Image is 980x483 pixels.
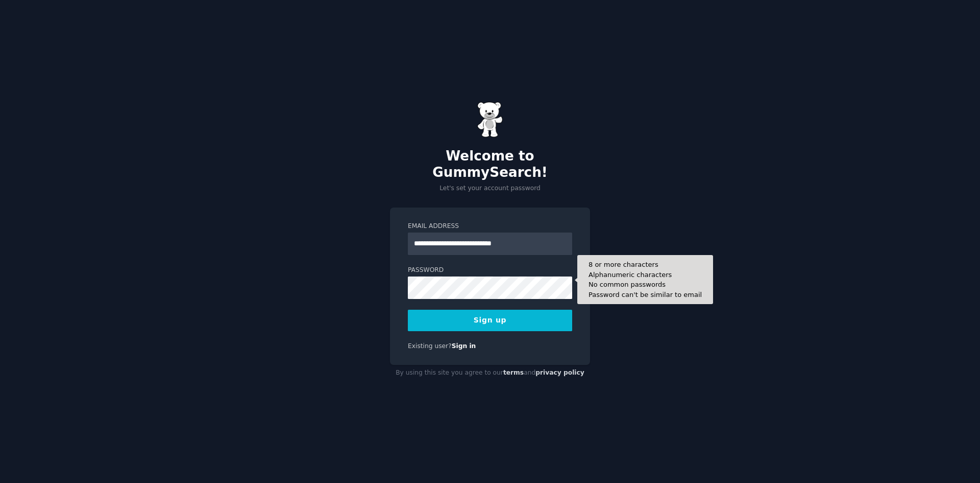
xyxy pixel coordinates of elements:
[535,369,584,376] a: privacy policy
[390,365,590,381] div: By using this site you agree to our and
[408,266,572,275] label: Password
[408,342,452,350] span: Existing user?
[408,222,572,231] label: Email Address
[452,342,476,350] a: Sign in
[477,102,503,137] img: Gummy Bear
[503,369,524,376] a: terms
[408,310,572,331] button: Sign up
[390,148,590,180] h2: Welcome to GummySearch!
[390,184,590,193] p: Let's set your account password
